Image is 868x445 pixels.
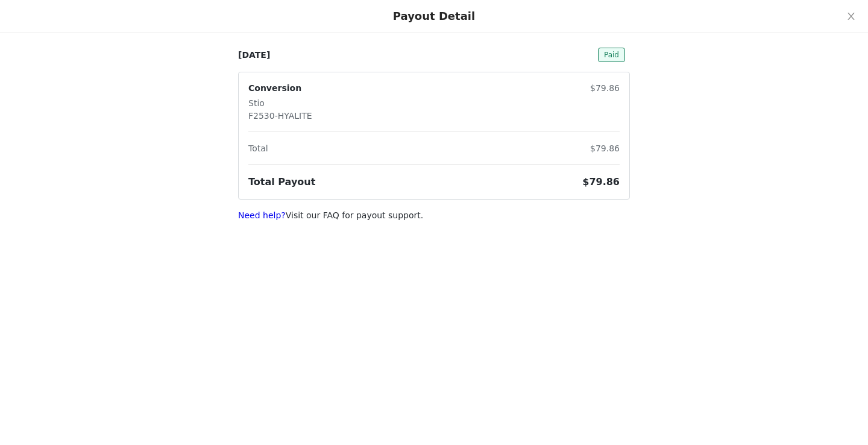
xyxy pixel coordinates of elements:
[238,49,270,62] p: [DATE]
[238,210,286,220] a: Need help?
[248,97,312,110] p: Stio
[248,175,315,189] h3: Total Payout
[590,144,620,153] span: $79.86
[248,110,312,122] p: F2530-HYALITE
[248,82,312,95] p: Conversion
[248,142,268,155] p: Total
[598,48,625,62] span: Paid
[846,11,856,21] i: icon: close
[582,176,620,188] span: $79.86
[238,209,630,222] p: Visit our FAQ for payout support.
[393,10,475,23] div: Payout Detail
[590,83,620,93] span: $79.86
